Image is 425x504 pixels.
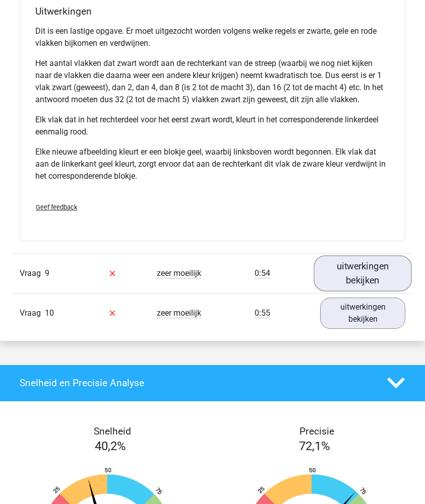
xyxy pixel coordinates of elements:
span: Vraag [20,267,45,279]
a: uitwerkingen bekijken [320,298,405,329]
span: 0:55 [255,308,270,318]
p: Elk vlak dat in het rechterdeel voor het eerst zwart wordt, kleurt in het corresponderende linker... [35,114,390,138]
span: 10 [45,308,54,318]
span: 40,2% [95,439,126,453]
h4: Uitwerkingen [35,6,390,17]
span: zeer moeilijk [157,308,201,318]
h4: Snelheid en Precisie Analyse [20,377,372,389]
p: Elke nieuwe afbeelding kleurt er een blokje geel, waarbij linksboven wordt begonnen. Elk vlak dat... [35,146,390,182]
span: 72,1% [299,439,330,453]
p: Het aantal vlakken dat zwart wordt aan de rechterkant van de streep (waarbij we nog niet kijken n... [35,57,390,106]
span: 0:54 [255,268,270,278]
span: Geef feedback [36,203,77,211]
h4: Snelheid [20,425,205,437]
span: zeer moeilijk [157,268,201,278]
span: 9 [45,268,49,278]
span: Vraag [20,307,45,319]
p: Dit is een lastige opgave. Er moet uitgezocht worden volgens welke regels er zwarte, gele en rode... [35,25,390,49]
a: uitwerkingen bekijken [314,255,412,291]
h4: Precisie [224,425,410,437]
